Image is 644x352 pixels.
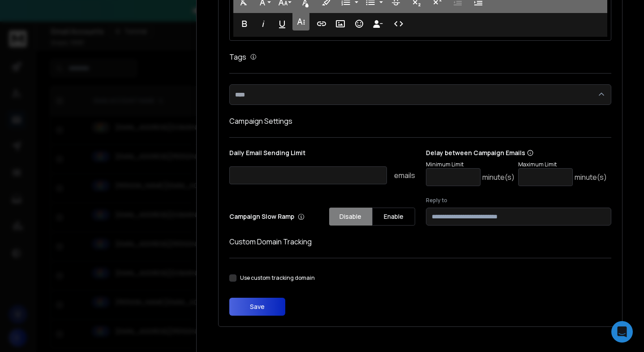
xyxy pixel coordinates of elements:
[229,298,285,316] button: Save
[518,161,607,168] p: Maximum Limit
[236,15,253,33] button: Bold (⌘B)
[332,15,349,33] button: Insert Image (⌘P)
[229,236,611,247] h1: Custom Domain Tracking
[575,172,607,183] p: minute(s)
[329,208,372,226] button: Disable
[229,116,611,126] h1: Campaign Settings
[394,170,415,181] p: emails
[426,161,515,168] p: Minimum Limit
[369,15,386,33] button: Insert Unsubscribe Link
[240,274,315,282] label: Use custom tracking domain
[229,148,415,161] p: Daily Email Sending Limit
[482,172,515,183] p: minute(s)
[229,212,305,221] p: Campaign Slow Ramp
[372,208,415,226] button: Enable
[611,321,633,343] div: Open Intercom Messenger
[255,15,272,33] button: Italic (⌘I)
[426,197,612,204] label: Reply to
[351,15,368,33] button: Emoticons
[229,52,246,62] h1: Tags
[313,15,330,33] button: Insert Link (⌘K)
[426,148,607,157] p: Delay between Campaign Emails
